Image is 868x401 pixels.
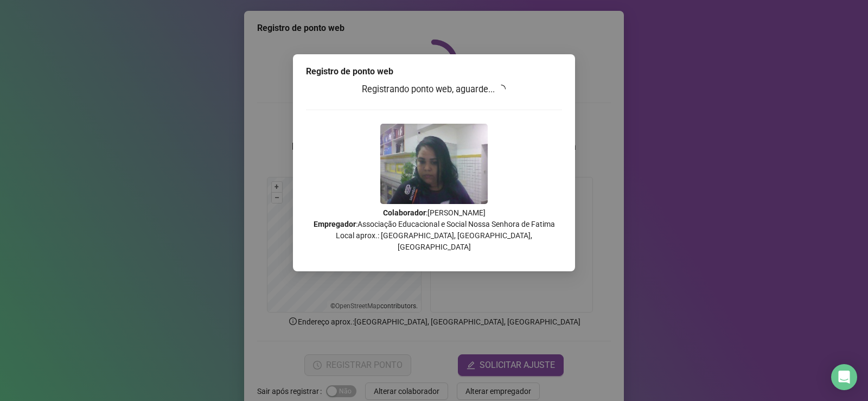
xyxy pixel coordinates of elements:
img: 9k= [380,124,488,204]
strong: Empregador [314,220,356,228]
p: : [PERSON_NAME] : Associação Educacional e Social Nossa Senhora de Fatima Local aprox.: [GEOGRAPH... [306,207,562,253]
h3: Registrando ponto web, aguarde... [306,82,562,97]
strong: Colaborador [383,208,426,217]
div: Open Intercom Messenger [831,364,857,390]
div: Registro de ponto web [306,65,562,78]
span: loading [496,84,507,94]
